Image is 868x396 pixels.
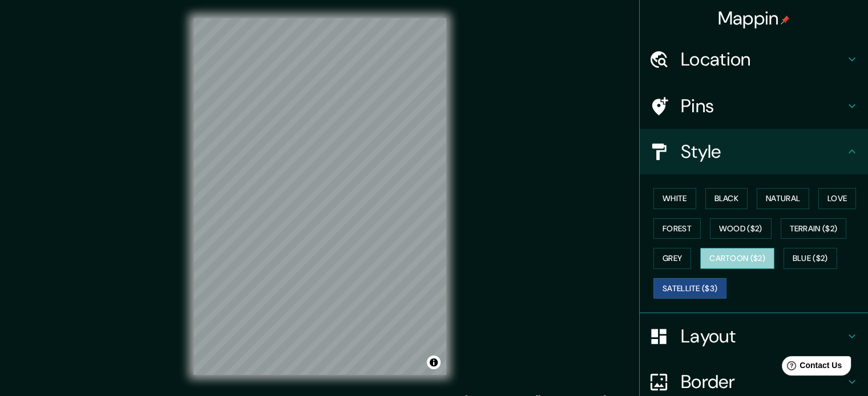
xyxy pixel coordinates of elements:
[766,352,855,383] iframe: Help widget launcher
[681,48,845,71] h4: Location
[681,325,845,348] h4: Layout
[427,356,441,369] button: Toggle attribution
[681,140,845,163] h4: Style
[653,278,726,299] button: Satellite ($3)
[681,95,845,117] h4: Pins
[700,248,774,269] button: Cartoon ($2)
[757,188,809,209] button: Natural
[710,218,772,239] button: Wood ($2)
[640,36,868,82] div: Location
[653,218,701,239] button: Forest
[705,188,748,209] button: Black
[718,7,790,30] h4: Mappin
[781,15,790,25] img: pin-icon.png
[640,83,868,129] div: Pins
[818,188,856,209] button: Love
[653,188,696,209] button: White
[653,248,691,269] button: Grey
[640,129,868,174] div: Style
[193,18,446,375] canvas: Map
[784,248,837,269] button: Blue ($2)
[781,218,847,239] button: Terrain ($2)
[640,313,868,359] div: Layout
[681,370,845,393] h4: Border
